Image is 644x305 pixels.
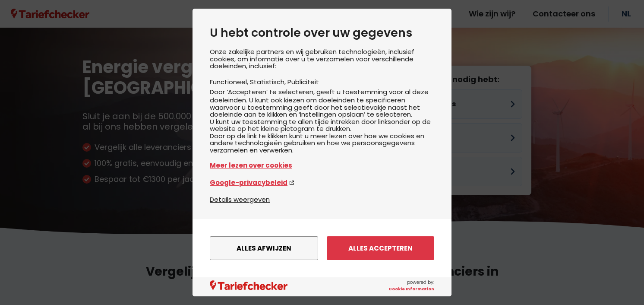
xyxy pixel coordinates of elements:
li: Functioneel [210,77,250,86]
div: Onze zakelijke partners en wij gebruiken technologieën, inclusief cookies, om informatie over u t... [210,48,434,194]
a: Meer lezen over cookies [210,160,434,170]
div: menu [193,219,451,277]
img: logo [210,280,287,291]
button: Alles accepteren [327,236,434,260]
li: Statistisch [250,77,287,86]
h2: U hebt controle over uw gegevens [210,26,434,40]
span: powered by: [388,279,434,292]
a: Google-privacybeleid [210,178,434,187]
button: Details weergeven [210,194,270,204]
button: Alles afwijzen [210,236,318,260]
li: Publiciteit [287,77,319,86]
a: Cookie Information [388,286,434,292]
